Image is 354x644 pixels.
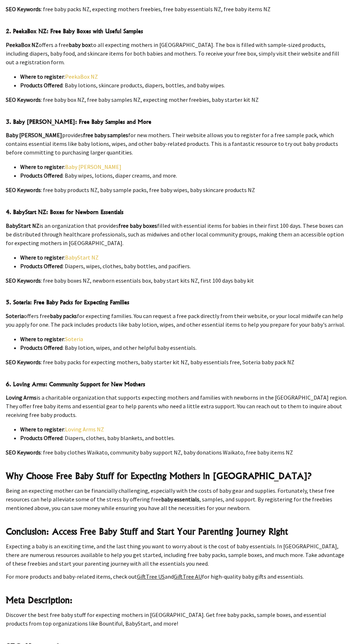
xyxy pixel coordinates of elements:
a: Baby [PERSON_NAME] [65,163,121,170]
strong: Where to register [20,254,64,261]
li: : [20,253,348,262]
strong: 4. BabyStart NZ: Boxes for Newborn Essentials [6,208,124,216]
strong: Where to register [20,73,64,80]
p: is an organization that provides filled with essential items for babies in their first 100 days. ... [6,221,348,247]
strong: BabyStart NZ [6,222,39,229]
a: Soteria [65,335,83,343]
p: offers free for expecting families. You can request a free pack directly from their website, or y... [6,312,348,329]
strong: PeekaBox NZ [6,41,39,48]
strong: 6. Loving Arms: Community Support for New Mothers [6,380,145,388]
strong: Loving Arms [6,394,36,401]
strong: Where to register [20,163,64,170]
p: : free baby boxes NZ, newborn essentials box, baby start kits NZ, first 100 days baby kit [6,276,348,285]
li: : [20,335,348,343]
a: Loving Arms NZ [65,426,104,433]
a: GiftTree AU [174,573,202,580]
strong: 3. Baby [PERSON_NAME]: Free Baby Samples and More [6,118,151,125]
li: : Baby wipes, lotions, diaper creams, and more. [20,171,348,180]
strong: Products Offered [20,172,62,179]
li: : Diapers, wipes, clothes, baby bottles, and pacifiers. [20,262,348,270]
a: BabyStart NZ [65,254,99,261]
strong: free baby boxes [118,222,157,229]
li: : Baby lotion, wipes, and other helpful baby essentials. [20,343,348,352]
strong: SEO Keywords [6,5,41,13]
p: : free baby packs for expecting mothers, baby starter kit NZ, baby essentials free, Soteria baby ... [6,358,348,366]
strong: Conclusion: Access Free Baby Stuff and Start Your Parenting Journey Right [6,526,288,537]
a: GiftTree US [137,573,165,580]
p: Discover the best free baby stuff for expecting mothers in [GEOGRAPHIC_DATA]. Get free baby packs... [6,610,348,628]
strong: 2. PeekaBox NZ: Free Baby Boxes with Useful Samples [6,27,143,35]
strong: Meta Description: [6,595,73,605]
p: provides for new mothers. Their website allows you to register for a free sample pack, which cont... [6,131,348,157]
strong: Products Offered [20,82,62,89]
strong: Products Offered [20,344,62,351]
p: : free baby packs NZ, expecting mothers freebies, free baby essentials NZ, free baby items NZ [6,5,348,13]
a: PeekaBox NZ [65,73,98,80]
li: : [20,72,348,81]
p: For more products and baby-related items, check out and for high-quality baby gifts and essentials. [6,572,348,581]
strong: Soteria [6,312,24,319]
strong: Products Offered [20,434,62,441]
strong: baby essentials [161,496,199,503]
strong: SEO Keywords [6,186,41,193]
strong: Where to register [20,335,64,343]
strong: Where to register [20,426,64,433]
strong: SEO Keywords [6,96,41,103]
strong: Products Offered [20,262,62,270]
li: : Baby lotions, skincare products, diapers, bottles, and baby wipes. [20,81,348,90]
p: : free baby box NZ, free baby samples NZ, expecting mother freebies, baby starter kit NZ [6,95,348,104]
li: : [20,425,348,434]
p: : free baby products NZ, baby sample packs, free baby wipes, baby skincare products NZ [6,186,348,194]
strong: 5. Soteria: Free Baby Packs for Expecting Families [6,299,129,306]
p: is a charitable organization that supports expecting mothers and families with newborns in the [G... [6,393,348,419]
p: Being an expecting mother can be financially challenging, especially with the costs of baby gear ... [6,486,348,512]
strong: baby box [69,41,91,48]
strong: SEO Keywords [6,449,41,456]
li: : [20,162,348,171]
li: : Diapers, clothes, baby blankets, and bottles. [20,434,348,442]
strong: SEO Keywords [6,277,41,284]
strong: Why Choose Free Baby Stuff for Expecting Mothers in [GEOGRAPHIC_DATA]? [6,470,311,481]
strong: Baby [PERSON_NAME] [6,131,62,139]
strong: baby packs [50,312,77,319]
strong: SEO Keywords [6,358,41,366]
p: Expecting a baby is an exciting time, and the last thing you want to worry about is the cost of b... [6,542,348,568]
p: offers a free to all expecting mothers in [GEOGRAPHIC_DATA]. The box is filled with sample-sized ... [6,40,348,66]
p: : free baby clothes Waikato, community baby support NZ, baby donations Waikato, free baby items NZ [6,448,348,457]
strong: free baby samples [83,131,128,139]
